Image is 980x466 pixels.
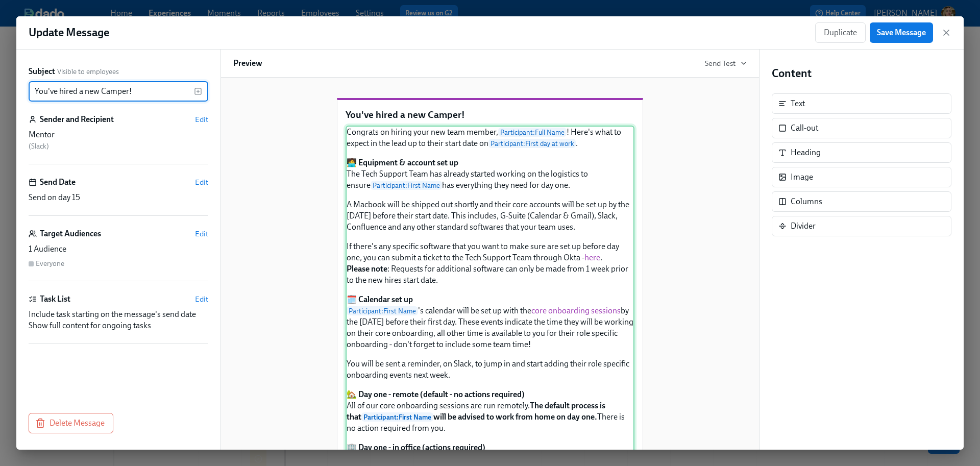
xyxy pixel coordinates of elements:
[29,309,208,320] div: Include task starting on the message's send date
[29,142,49,151] span: ( Slack )
[772,118,951,138] div: Call-out
[57,67,119,77] span: Visible to employees
[772,191,951,212] div: Columns
[40,228,101,239] h6: Target Audiences
[772,167,951,187] div: Image
[37,418,105,428] span: Delete Message
[29,66,55,77] label: Subject
[29,243,208,255] div: 1 Audience
[772,216,951,236] div: Divider
[195,294,208,304] button: Edit
[791,98,805,109] div: Text
[195,177,208,187] button: Edit
[815,22,866,43] button: Duplicate
[877,28,926,38] span: Save Message
[29,228,208,281] div: Target AudiencesEdit1 AudienceEveryone
[40,293,70,305] h6: Task List
[29,177,208,216] div: Send DateEditSend on day 15
[29,192,208,203] div: Send on day 15
[870,22,933,43] button: Save Message
[195,114,208,125] button: Edit
[772,66,951,81] h4: Content
[29,413,113,433] button: Delete Message
[772,93,951,114] div: Text
[705,58,747,68] button: Send Test
[791,122,818,134] div: Call-out
[791,196,822,207] div: Columns
[346,108,634,121] p: You've hired a new Camper!
[772,142,951,163] div: Heading
[29,320,208,331] div: Show full content for ongoing tasks
[29,293,208,344] div: Task ListEditInclude task starting on the message's send dateShow full content for ongoing tasks
[29,25,109,40] h1: Update Message
[824,28,857,38] span: Duplicate
[233,58,262,69] h6: Preview
[791,220,816,232] div: Divider
[40,177,76,188] h6: Send Date
[791,147,821,158] div: Heading
[29,114,208,164] div: Sender and RecipientEditMentor (Slack)
[29,129,208,140] div: Mentor
[194,87,202,95] svg: Insert text variable
[36,259,64,268] div: Everyone
[195,229,208,239] button: Edit
[40,114,114,125] h6: Sender and Recipient
[791,171,813,183] div: Image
